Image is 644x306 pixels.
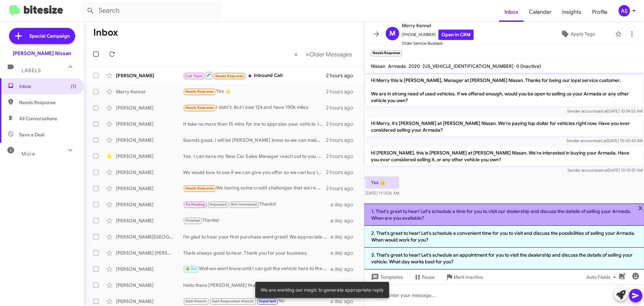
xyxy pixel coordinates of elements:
[581,271,624,283] button: Auto Fields
[330,201,359,208] div: a day ago
[370,271,403,283] span: Templates
[116,72,183,79] div: [PERSON_NAME]
[587,2,613,22] a: Profile
[71,83,76,90] span: (1)
[596,108,607,114] span: said at
[402,40,474,47] span: Older Service Buyback
[116,153,183,160] div: [PERSON_NAME]
[290,47,356,61] nav: Page navigation example
[185,267,197,271] span: 🔥 Hot
[290,47,302,61] button: Previous
[371,63,385,69] span: Nissan
[364,271,408,283] button: Templates
[366,147,643,166] p: Hi [PERSON_NAME], this is [PERSON_NAME] at [PERSON_NAME] Nissan. We're interested in buying your ...
[330,233,359,240] div: a day ago
[309,51,352,58] span: Older Messages
[183,282,330,289] div: Hello there [PERSON_NAME] thanks for the connection as I told [PERSON_NAME] [DATE] I was only int...
[116,104,183,111] div: [PERSON_NAME]
[596,168,608,173] span: said at
[185,299,208,303] span: Sold Historic
[294,50,298,58] span: «
[423,63,514,69] span: [US_VEHICLE_IDENTIFICATION_NUMBER]
[366,190,399,195] span: [DATE] 11:13:26 AM
[9,28,75,44] a: Special Campaign
[116,298,183,305] div: [PERSON_NAME]
[364,204,644,226] li: 1. That's great to hear! Let's schedule a time for you to visit our dealership and discuss the de...
[116,217,183,224] div: [PERSON_NAME]
[408,271,440,283] button: Pause
[557,2,587,22] a: Insights
[543,28,612,40] button: Apply Tags
[613,5,637,16] button: AS
[116,88,183,95] div: Merry Kennel
[619,5,630,16] div: AS
[116,266,183,272] div: [PERSON_NAME]
[453,271,483,283] span: Mark Inactive
[330,266,359,272] div: a day ago
[116,282,183,289] div: [PERSON_NAME]
[438,30,474,40] a: Open in CRM
[261,287,384,293] span: We are working our magic to generate appropriate reply
[209,202,227,207] span: Unpaused
[402,21,474,30] span: Merry Kennel
[499,2,524,22] span: Inbox
[81,3,222,19] input: Search
[19,99,76,106] span: Needs Response
[366,74,643,106] p: Hi Merry this is [PERSON_NAME], Manager at [PERSON_NAME] Nissan. Thanks for being our loyal servi...
[116,137,183,143] div: [PERSON_NAME]
[183,201,330,208] div: Thanks!
[326,72,359,79] div: 2 hours ago
[516,63,541,69] span: 0 (Inactive)
[567,108,643,114] span: Sender account [DATE] 10:34:52 AM
[638,204,643,212] span: x
[371,50,402,56] small: Needs Response
[326,137,359,143] div: 2 hours ago
[183,104,326,112] div: I didn't. But I owe 12k and have 190k miles
[568,168,643,173] span: Sender account [DATE] 10:10:37 AM
[586,271,619,283] span: Auto Fields
[116,121,183,127] div: [PERSON_NAME]
[185,105,214,110] span: Needs Response
[330,250,359,256] div: a day ago
[19,131,44,138] span: Save a Deal
[183,265,330,273] div: Well we wont know until I can get the vehicle here to the dealership and put my eyes on it.
[212,299,255,303] span: Sold Responded Historic
[19,115,57,122] span: All Conversations
[302,47,356,61] button: Next
[116,185,183,192] div: [PERSON_NAME]
[185,89,214,94] span: Needs Response
[183,71,326,80] div: Inbound Call
[185,186,214,190] span: Needs Response
[116,201,183,208] div: [PERSON_NAME]
[185,218,200,223] span: Finished
[19,83,76,90] span: Inbox
[183,121,326,127] div: It take no more then 15 mins for me to appraise your vehicle. I will give you an offer, if you wa...
[440,271,488,283] button: Mark Inactive
[326,104,359,111] div: 2 hours ago
[571,28,595,40] span: Apply Tags
[306,50,309,58] span: »
[183,297,330,305] div: No
[524,2,557,22] a: Calendar
[116,233,183,240] div: [PERSON_NAME][GEOGRAPHIC_DATA]
[330,217,359,224] div: a day ago
[326,153,359,160] div: 2 hours ago
[595,138,607,143] span: said at
[13,50,71,57] div: [PERSON_NAME] Nissan
[185,202,205,207] span: Try Pausing
[231,202,257,207] span: Not-Interested
[567,138,643,143] span: Sender account [DATE] 10:40:43 AM
[366,117,643,136] p: Hi Merry, it's [PERSON_NAME] at [PERSON_NAME] Nissan. We're paying top dollar for vehicles right ...
[183,184,326,192] div: We having some credit challenges that we're clearing up at the moment
[366,176,399,188] p: Yes 👍
[183,233,330,240] div: I’m glad to hear your first purchase went great! We appreciate your kind words about our team. We...
[388,63,406,69] span: Armada
[389,28,395,39] span: M
[326,88,359,95] div: 2 hours ago
[29,33,70,39] span: Special Campaign
[93,27,118,38] h1: Inbox
[21,151,35,157] span: More
[402,30,474,40] span: [PHONE_NUMBER]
